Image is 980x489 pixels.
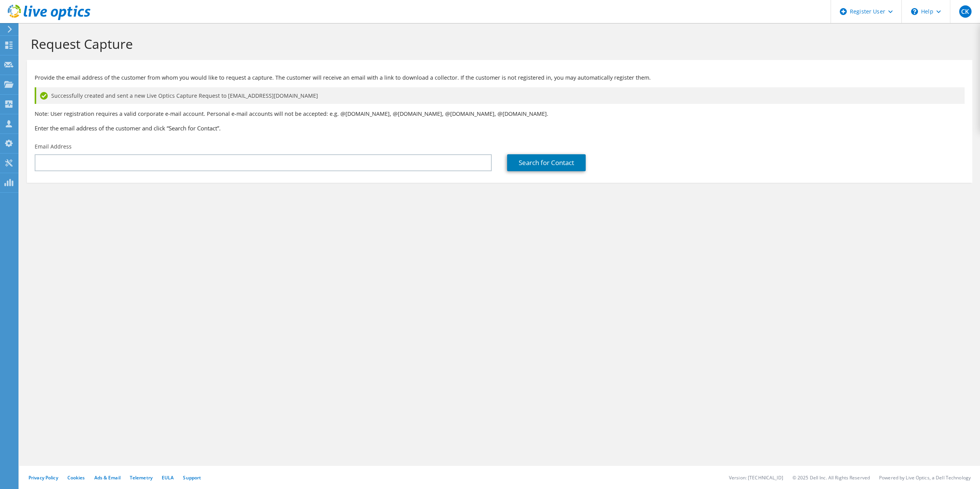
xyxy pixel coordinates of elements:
[959,5,972,18] span: CK
[94,474,121,481] a: Ads & Email
[51,92,318,100] span: Successfully created and sent a new Live Optics Capture Request to [EMAIL_ADDRESS][DOMAIN_NAME]
[28,474,58,481] a: Privacy Policy
[35,143,72,150] label: Email Address
[507,154,586,171] a: Search for Contact
[729,474,783,481] li: Version: [TECHNICAL_ID]
[879,474,971,481] li: Powered by Live Optics, a Dell Technology
[183,474,201,481] a: Support
[31,36,965,52] h1: Request Capture
[35,124,965,132] h3: Enter the email address of the customer and click “Search for Contact”.
[162,474,174,481] a: EULA
[130,474,152,481] a: Telemetry
[911,8,918,15] svg: \n
[792,474,870,481] li: © 2025 Dell Inc. All Rights Reserved
[67,474,85,481] a: Cookies
[35,110,965,118] p: Note: User registration requires a valid corporate e-mail account. Personal e-mail accounts will ...
[35,73,965,82] p: Provide the email address of the customer from whom you would like to request a capture. The cust...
